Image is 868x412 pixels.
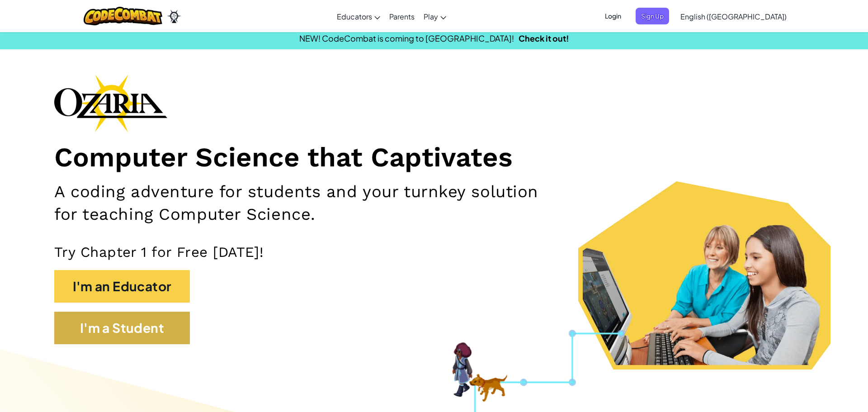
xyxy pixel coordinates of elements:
[54,180,563,225] h2: A coding adventure for students and your turnkey solution for teaching Computer Science.
[54,270,190,303] button: I'm an Educator
[676,4,791,28] a: English ([GEOGRAPHIC_DATA])
[54,141,814,174] h1: Computer Science that Captivates
[419,4,451,28] a: Play
[54,312,190,344] button: I'm a Student
[636,8,669,24] button: Sign Up
[84,7,163,25] img: CodeCombat logo
[299,33,514,43] span: NEW! CodeCombat is coming to [GEOGRAPHIC_DATA]!
[385,4,419,28] a: Parents
[337,12,372,21] span: Educators
[424,12,438,21] span: Play
[332,4,385,28] a: Educators
[54,243,814,261] p: Try Chapter 1 for Free [DATE]!
[54,74,167,132] img: Ozaria branding logo
[519,33,569,43] a: Check it out!
[599,8,627,24] button: Login
[680,12,787,21] span: English ([GEOGRAPHIC_DATA])
[167,9,181,23] img: Ozaria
